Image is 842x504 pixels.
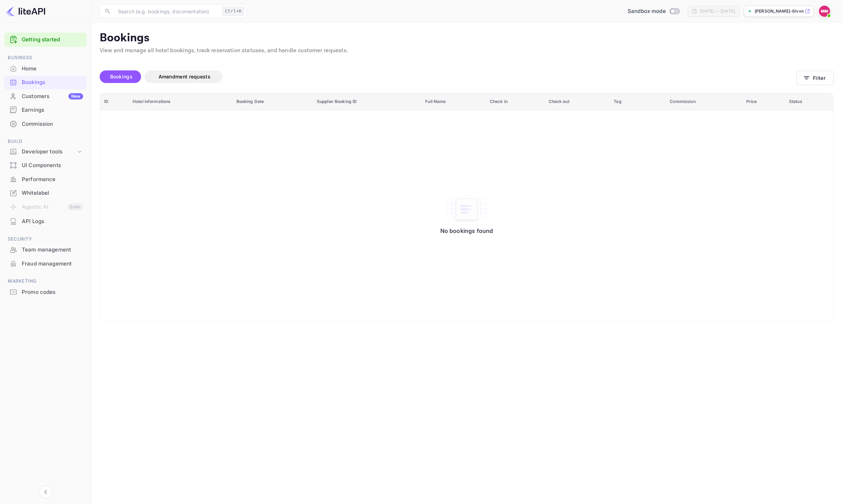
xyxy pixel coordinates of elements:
[100,93,128,110] th: ID
[4,257,87,270] a: Fraud management
[4,54,87,62] span: Business
[22,148,76,156] div: Developer tools
[700,8,735,14] div: [DATE] — [DATE]
[100,70,796,83] div: account-settings tabs
[4,173,87,186] a: Performance
[22,175,83,184] div: Performance
[4,117,87,130] a: Commission
[22,288,83,296] div: Promo codes
[4,243,87,257] div: Team management
[4,103,87,117] div: Earnings
[421,93,486,110] th: Full Name
[4,277,87,285] span: Marketing
[4,186,87,199] a: Whitelabel
[4,76,87,89] div: Bookings
[4,117,87,131] div: Commission
[4,186,87,200] div: Whitelabel
[128,93,232,110] th: Hotel informations
[4,103,87,116] a: Earnings
[39,486,52,498] button: Collapse navigation
[6,6,45,17] img: LiteAPI logo
[22,260,83,268] div: Fraud management
[159,74,210,80] span: Amendment requests
[796,71,834,85] button: Filter
[22,189,83,197] div: Whitelabel
[742,93,785,110] th: Price
[440,227,493,234] p: No bookings found
[4,76,87,89] a: Bookings
[609,93,666,110] th: Tag
[22,65,83,73] div: Home
[22,106,83,114] div: Earnings
[4,159,87,172] a: UI Components
[819,6,830,17] img: Mark Manning
[313,93,421,110] th: Supplier Booking ID
[4,33,87,47] div: Getting started
[666,93,742,110] th: Commission
[4,90,87,103] div: CustomersNew
[4,146,87,158] div: Developer tools
[22,120,83,128] div: Commission
[4,215,87,228] a: API Logs
[22,78,83,87] div: Bookings
[222,7,244,16] div: Ctrl+K
[232,93,313,110] th: Booking Date
[4,235,87,243] span: Security
[22,92,83,101] div: Customers
[110,74,133,80] span: Bookings
[100,31,834,45] p: Bookings
[22,36,83,44] a: Getting started
[4,138,87,145] span: Build
[4,90,87,103] a: CustomersNew
[755,8,803,14] p: [PERSON_NAME]-6lvvm.nui...
[486,93,544,110] th: Check in
[628,7,666,15] span: Sandbox mode
[100,93,833,322] table: booking table
[22,218,83,226] div: API Logs
[4,243,87,256] a: Team management
[544,93,610,110] th: Check out
[4,62,87,75] a: Home
[22,161,83,170] div: UI Components
[785,93,833,110] th: Status
[22,246,83,254] div: Team management
[100,47,834,55] p: View and manage all hotel bookings, track reservation statuses, and handle customer requests.
[68,93,83,99] div: New
[4,173,87,186] div: Performance
[446,194,488,224] img: No bookings found
[4,215,87,228] div: API Logs
[114,4,220,18] input: Search (e.g. bookings, documentation)
[625,7,682,15] div: Switch to Production mode
[4,285,87,298] a: Promo codes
